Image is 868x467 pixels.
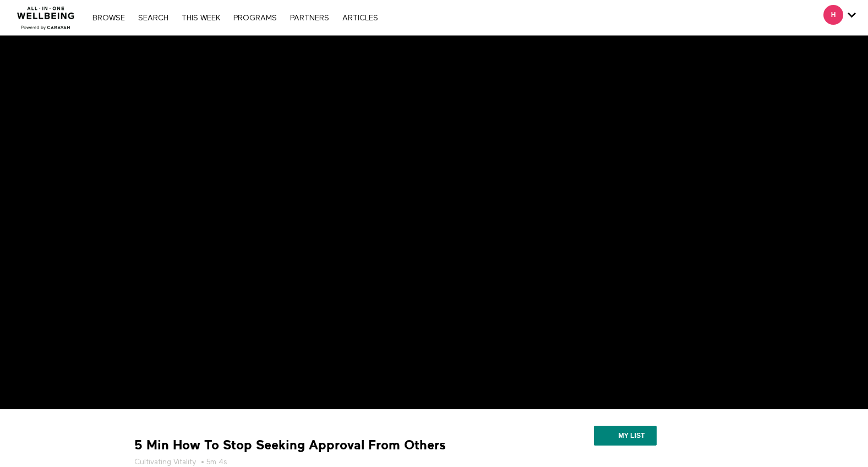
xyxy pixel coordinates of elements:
button: My list [594,426,656,446]
nav: Primary [87,12,383,23]
a: ARTICLES [337,14,384,22]
a: Browse [87,14,130,22]
a: PARTNERS [285,14,335,22]
strong: 5 Min How To Stop Seeking Approval From Others [134,437,446,454]
a: THIS WEEK [176,14,226,22]
a: PROGRAMS [228,14,282,22]
a: Search [133,14,174,22]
